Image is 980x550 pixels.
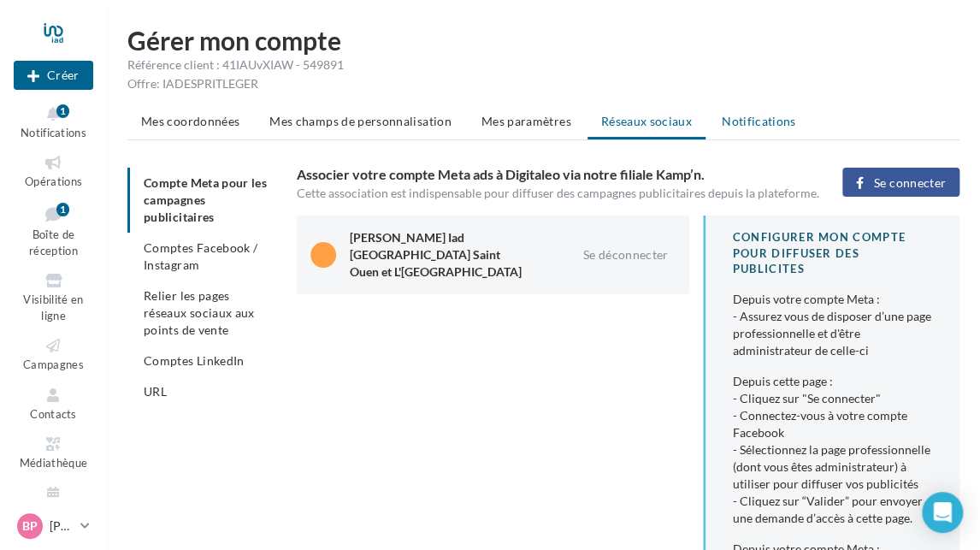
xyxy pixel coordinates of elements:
[350,229,539,281] div: [PERSON_NAME] Iad [GEOGRAPHIC_DATA] Saint Ouen et L'[GEOGRAPHIC_DATA]
[842,168,959,197] button: Se connecter
[14,431,93,473] a: Médiathèque
[14,510,93,542] a: BP [PERSON_NAME]
[127,56,959,74] div: Référence client : 41IAUvXIAW - 549891
[56,104,69,118] div: 1
[14,150,93,192] a: Opérations
[23,358,84,371] span: Campagnes
[25,174,82,188] span: Opérations
[22,517,38,535] span: BP
[14,61,93,90] button: Créer
[141,114,239,128] span: Mes coordonnées
[20,456,88,470] span: Médiathèque
[29,228,78,257] span: Boîte de réception
[14,101,93,143] button: Notifications 1
[144,384,167,399] span: URL
[144,240,257,272] span: Comptes Facebook / Instagram
[50,517,74,535] p: [PERSON_NAME]
[23,293,83,322] span: Visibilité en ligne
[14,333,93,375] a: Campagnes
[127,75,959,92] div: Offre: IADESPRITLEGER
[733,291,932,359] div: Depuis votre compte Meta : - Assurez vous de disposer d’une page professionnelle et d'être admini...
[733,229,932,277] div: CONFIGURER MON COMPTE POUR DIFFUSER DES PUBLICITES
[21,126,86,139] span: Notifications
[922,492,963,533] div: Open Intercom Messenger
[733,373,932,527] div: Depuis cette page : - Cliquez sur "Se connecter" - Connectez-vous à votre compte Facebook - Sélec...
[297,185,824,202] div: Cette association est indispensable pour diffuser des campagnes publicitaires depuis la plateforme.
[14,199,93,262] a: Boîte de réception1
[14,382,93,424] a: Contacts
[144,288,255,337] span: Relier les pages réseaux sociaux aux points de vente
[576,245,676,265] button: Se déconnecter
[722,114,796,128] span: Notifications
[874,176,946,190] span: Se connecter
[481,114,571,128] span: Mes paramètres
[30,407,77,421] span: Contacts
[297,168,824,181] h3: Associer votre compte Meta ads à Digitaleo via notre filiale Kamp’n.
[14,481,93,523] a: Calendrier
[127,27,959,53] h1: Gérer mon compte
[269,114,452,128] span: Mes champs de personnalisation
[144,353,245,368] span: Comptes LinkedIn
[14,61,93,90] div: Nouvelle campagne
[14,268,93,326] a: Visibilité en ligne
[56,203,69,216] div: 1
